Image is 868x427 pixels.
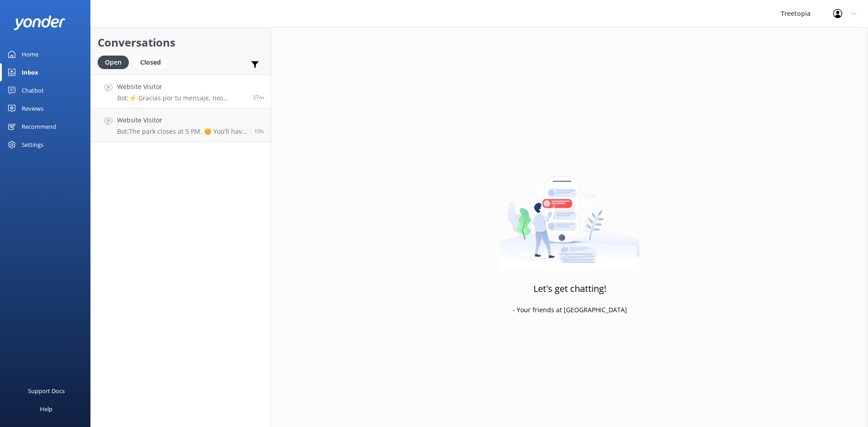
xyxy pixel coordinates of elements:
span: Sep 16 2025 08:15am (UTC -06:00) America/Mexico_City [253,94,264,101]
h3: Let's get chatting! [533,282,606,296]
p: Bot: ⚡ Gracias por tu mensaje, nos pondremos en contacto contigo lo antes posible. También puedes... [117,94,246,102]
div: Home [22,45,38,63]
span: Sep 15 2025 09:57pm (UTC -06:00) America/Mexico_City [254,127,264,135]
p: - Your friends at [GEOGRAPHIC_DATA] [513,305,627,315]
div: Help [40,400,52,418]
a: Website VisitorBot:The park closes at 5 PM. 😊 You’ll have plenty of time to enjoy everything befo... [91,108,271,142]
a: Open [98,57,133,67]
h2: Conversations [98,34,264,51]
div: Inbox [22,63,38,81]
div: Settings [22,136,43,154]
h4: Website Visitor [117,82,246,92]
div: Reviews [22,99,43,117]
p: Bot: The park closes at 5 PM. 😊 You’ll have plenty of time to enjoy everything before then! [117,127,247,136]
h4: Website Visitor [117,115,247,125]
a: Closed [133,57,172,67]
a: Website VisitorBot:⚡ Gracias por tu mensaje, nos pondremos en contacto contigo lo antes posible. ... [91,75,271,108]
div: Open [98,56,129,69]
div: Recommend [22,117,56,136]
div: Chatbot [22,81,44,99]
img: yonder-white-logo.png [14,15,66,30]
div: Closed [133,56,168,69]
div: Support Docs [28,382,65,400]
img: artwork of a man stealing a conversation from at giant smartphone [500,157,640,270]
